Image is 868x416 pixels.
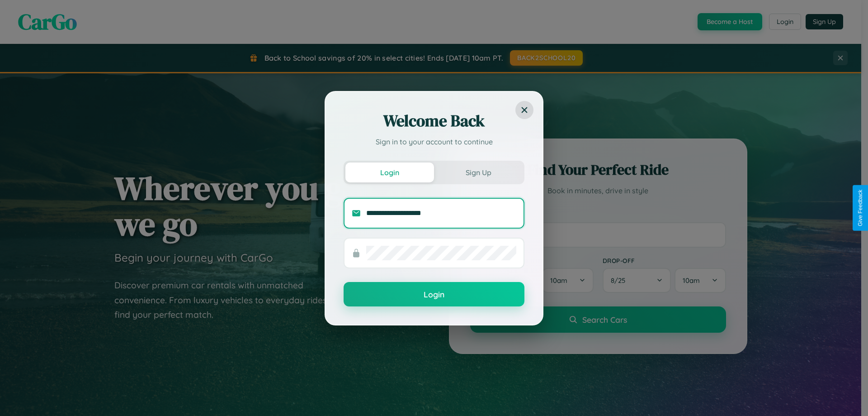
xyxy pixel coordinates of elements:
[344,136,524,147] p: Sign in to your account to continue
[344,282,524,306] button: Login
[857,190,863,226] div: Give Feedback
[345,163,434,182] button: Login
[344,110,524,132] h2: Welcome Back
[434,163,523,182] button: Sign Up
